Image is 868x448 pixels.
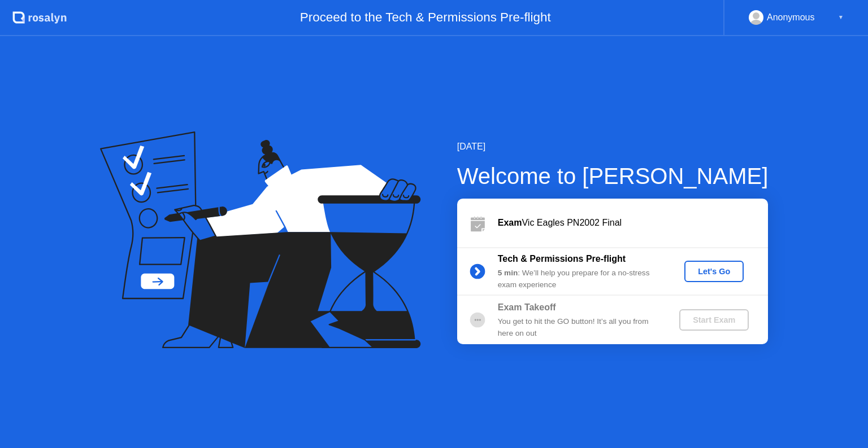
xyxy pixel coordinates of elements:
div: ▼ [838,10,844,25]
b: Tech & Permissions Pre-flight [498,254,626,263]
div: Start Exam [684,315,744,324]
div: Welcome to [PERSON_NAME] [457,159,769,193]
div: You get to hit the GO button! It’s all you from here on out [498,316,661,339]
b: 5 min [498,269,518,277]
button: Start Exam [679,309,749,331]
b: Exam [498,218,522,227]
div: : We’ll help you prepare for a no-stress exam experience [498,267,661,291]
button: Let's Go [684,261,744,282]
div: [DATE] [457,140,769,153]
div: Anonymous [767,10,815,25]
div: Vic Eagles PN2002 Final [498,216,768,230]
b: Exam Takeoff [498,302,556,312]
div: Let's Go [689,267,739,276]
